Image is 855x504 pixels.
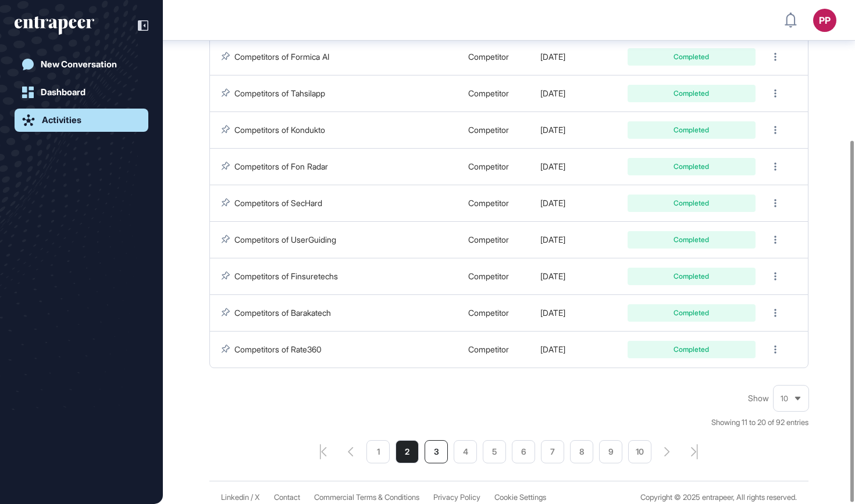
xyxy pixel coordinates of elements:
[483,440,506,463] a: 5
[255,493,260,502] a: X
[433,493,480,502] a: Privacy Policy
[636,346,747,353] div: Completed
[636,236,747,243] div: Completed
[468,198,509,208] span: Competitor
[41,87,85,98] div: Dashboard
[234,161,328,171] a: Competitors of Fon Radar
[636,200,747,207] div: Completed
[234,344,322,354] a: Competitors of Rate360
[221,493,249,502] a: Linkedin
[234,308,331,318] a: Competitors of Barakatech
[540,308,565,318] span: [DATE]
[320,444,327,459] a: pagination-first-page-button
[540,125,565,135] span: [DATE]
[314,493,419,502] a: Commercial Terms & Conditions
[15,109,148,132] a: Activities
[599,440,622,463] a: 9
[42,115,81,125] div: Activities
[234,198,322,208] a: Competitors of SecHard
[711,417,808,429] div: Showing 11 to 20 of 92 entries
[468,344,509,354] span: Competitor
[468,52,509,62] span: Competitor
[251,493,253,502] span: /
[636,273,747,280] div: Completed
[540,235,565,244] span: [DATE]
[234,125,325,135] a: Competitors of Kondukto
[541,440,564,463] a: 7
[540,198,565,208] span: [DATE]
[540,271,565,281] span: [DATE]
[468,161,509,171] span: Competitor
[234,88,325,98] a: Competitors of Tahsilapp
[274,493,300,502] span: Contact
[494,493,546,502] a: Cookie Settings
[348,447,354,456] a: pagination-prev-button
[636,163,747,170] div: Completed
[636,90,747,97] div: Completed
[366,440,390,463] a: 1
[540,161,565,171] span: [DATE]
[540,88,565,98] span: [DATE]
[468,88,509,98] span: Competitor
[454,440,477,463] a: 4
[234,271,338,281] a: Competitors of Finsuretechs
[748,394,769,403] span: Show
[691,444,698,459] a: search-pagination-last-page-button
[628,440,651,463] a: 10
[636,127,747,134] div: Completed
[640,493,797,502] div: Copyright © 2025 entrapeer, All rights reserved.
[540,344,565,354] span: [DATE]
[512,440,535,463] a: 6
[468,235,509,244] span: Competitor
[41,59,117,70] div: New Conversation
[664,447,670,456] a: search-pagination-next-button
[15,81,148,104] a: Dashboard
[396,440,419,463] a: 2
[15,53,148,76] a: New Conversation
[636,309,747,316] div: Completed
[234,235,336,244] a: Competitors of UserGuiding
[468,125,509,135] span: Competitor
[540,52,565,62] span: [DATE]
[813,9,836,32] button: PP
[468,308,509,318] span: Competitor
[781,394,788,403] span: 10
[636,53,747,60] div: Completed
[570,440,593,463] a: 8
[425,440,448,463] a: 3
[234,52,329,62] a: Competitors of Formica AI
[15,16,94,35] div: entrapeer-logo
[468,271,509,281] span: Competitor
